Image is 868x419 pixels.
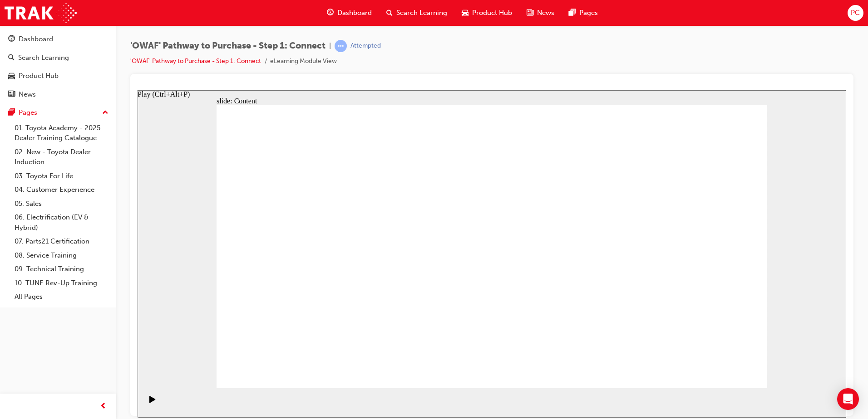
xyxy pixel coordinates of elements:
a: 02. New - Toyota Dealer Induction [11,145,112,169]
span: news-icon [8,91,15,99]
a: 06. Electrification (EV & Hybrid) [11,210,112,234]
div: Pages [19,107,37,118]
a: 07. Parts21 Certification [11,234,112,248]
a: guage-iconDashboard [320,4,379,22]
a: car-iconProduct Hub [454,4,519,22]
span: Product Hub [472,8,512,18]
a: All Pages [11,290,112,304]
a: pages-iconPages [562,4,605,22]
div: Dashboard [19,34,53,44]
a: 09. Technical Training [11,262,112,276]
span: up-icon [102,107,108,119]
a: 10. TUNE Rev-Up Training [11,276,112,290]
span: prev-icon [100,401,107,412]
button: Pages [4,104,112,121]
a: 05. Sales [11,197,112,211]
a: Product Hub [4,68,112,84]
div: playback controls [5,298,20,327]
span: pages-icon [569,7,576,19]
span: Search Learning [396,8,447,18]
div: Attempted [350,42,381,50]
div: Product Hub [19,71,59,81]
span: search-icon [386,7,393,19]
span: news-icon [527,7,533,19]
a: 04. Customer Experience [11,183,112,197]
a: 03. Toyota For Life [11,169,112,183]
span: car-icon [8,72,15,80]
span: guage-icon [327,7,334,19]
span: search-icon [8,54,15,62]
span: guage-icon [8,35,15,44]
a: 'OWAF' Pathway to Purchase - Step 1: Connect [130,57,261,65]
div: News [19,89,36,100]
div: Search Learning [18,53,69,63]
a: news-iconNews [519,4,562,22]
span: PC [851,8,860,18]
a: search-iconSearch Learning [379,4,454,22]
span: | [329,41,331,51]
span: Pages [579,8,598,18]
span: pages-icon [8,109,15,117]
a: Search Learning [4,49,112,66]
button: PC [848,5,863,21]
img: Trak [5,3,77,23]
a: 08. Service Training [11,248,112,263]
a: 01. Toyota Academy - 2025 Dealer Training Catalogue [11,121,112,145]
li: eLearning Module View [270,56,337,67]
button: Play (Ctrl+Alt+P) [5,305,20,321]
span: 'OWAF' Pathway to Purchase - Step 1: Connect [130,41,325,51]
span: Dashboard [337,8,372,18]
span: News [537,8,554,18]
a: Dashboard [4,31,112,48]
div: Open Intercom Messenger [837,388,859,410]
button: DashboardSearch LearningProduct HubNews [4,29,112,104]
a: News [4,86,112,103]
span: learningRecordVerb_ATTEMPT-icon [335,40,347,52]
span: car-icon [462,7,469,19]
